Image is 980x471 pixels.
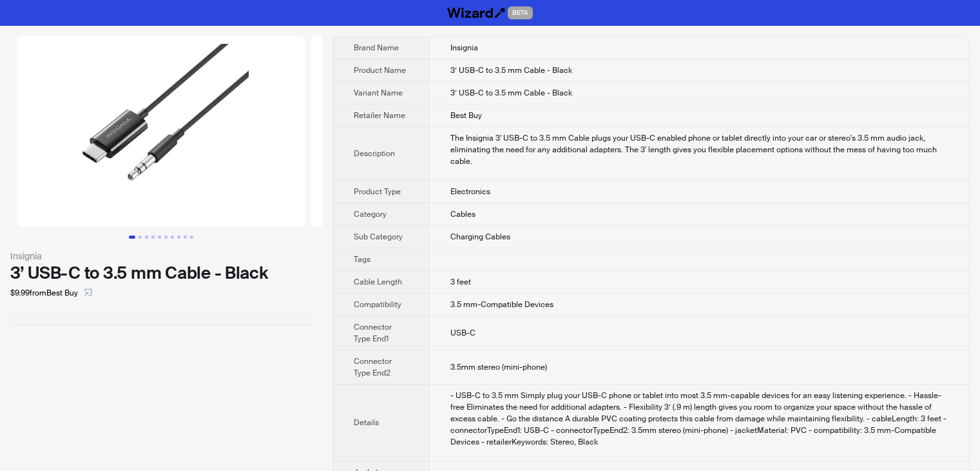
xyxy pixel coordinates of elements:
[190,235,193,239] button: Go to slide 10
[129,235,135,239] button: Go to slide 1
[354,209,387,219] span: Category
[450,328,476,338] span: USB-C
[311,36,599,227] img: 3’ USB-C to 3.5 mm Cable - Black 3’ USB-C to 3.5 mm Cable - Black image 2
[354,148,395,159] span: Description
[354,322,392,344] span: Connector Type End1
[171,235,174,239] button: Go to slide 7
[10,283,312,303] div: $9.99 from Best Buy
[450,132,948,167] div: The Insignia 3' USB-C to 3.5 mm Cable plugs your USB-C enabled phone or tablet directly into your...
[450,362,547,372] span: 3.5mm stereo (mini-phone)
[84,288,92,296] span: select
[450,65,572,75] span: 3’ USB-C to 3.5 mm Cable - Black
[450,277,471,287] span: 3 feet
[508,6,533,19] span: BETA
[354,110,405,121] span: Retailer Name
[139,235,142,239] button: Go to slide 2
[158,235,161,239] button: Go to slide 5
[354,186,401,197] span: Product Type
[354,417,379,428] span: Details
[177,235,180,239] button: Go to slide 8
[10,263,312,283] div: 3’ USB-C to 3.5 mm Cable - Black
[17,36,305,227] img: 3’ USB-C to 3.5 mm Cable - Black 3’ USB-C to 3.5 mm Cable - Black image 1
[354,65,406,75] span: Product Name
[354,254,370,265] span: Tags
[450,88,572,98] span: 3’ USB-C to 3.5 mm Cable - Black
[354,43,399,53] span: Brand Name
[450,299,553,310] span: 3.5 mm-Compatible Devices
[354,277,402,287] span: Cable Length
[151,235,155,239] button: Go to slide 4
[450,232,510,242] span: Charging Cables
[145,235,148,239] button: Go to slide 3
[164,235,168,239] button: Go to slide 6
[354,88,403,98] span: Variant Name
[450,390,948,448] div: - USB-C to 3.5 mm Simply plug your USB-C phone or tablet into most 3.5 mm-capable devices for an ...
[354,232,403,242] span: Sub Category
[450,209,476,219] span: Cables
[184,235,187,239] button: Go to slide 9
[450,110,482,121] span: Best Buy
[354,299,401,310] span: Compatibility
[450,186,490,197] span: Electronics
[10,249,312,263] div: Insignia
[450,43,478,53] span: Insignia
[354,356,392,378] span: Connector Type End2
